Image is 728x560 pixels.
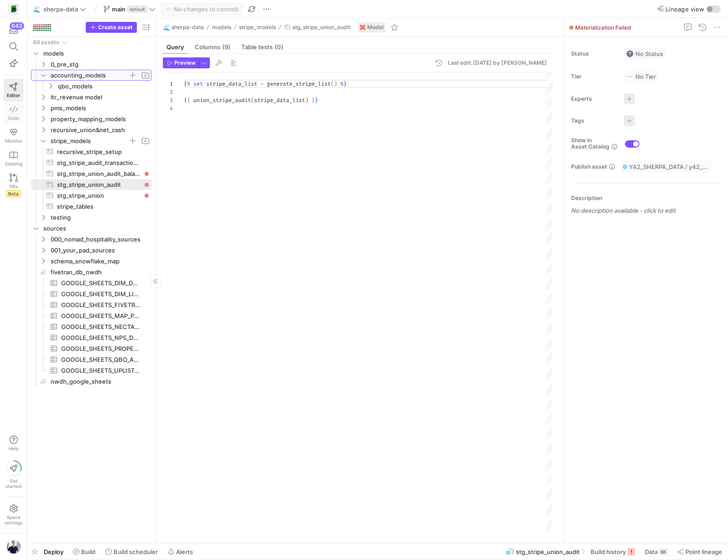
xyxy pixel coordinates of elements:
span: GOOGLE_SHEETS_DIM_DATE​​​​​​​​​ [61,278,141,288]
span: No Status [626,50,663,57]
span: Point lineage [686,548,722,555]
span: Status [571,51,617,57]
span: } [312,97,315,104]
span: Lineage view [666,5,704,13]
span: recursive_stripe_setup​​​​​​​​​​ [57,147,141,157]
span: 000_nomad_hospitality_sources [51,234,150,245]
div: Press SPACE to select this row. [31,48,151,59]
a: GOOGLE_SHEETS_FIVETRAN_AUDIT​​​​​​​​​ [31,299,151,310]
a: https://storage.googleapis.com/y42-prod-data-exchange/images/8zH7NGsoioThIsGoE9TeuKf062YnnTrmQ10g... [4,1,23,17]
span: models [212,24,231,31]
div: Press SPACE to select this row. [31,92,151,103]
span: stripe_models [51,136,128,146]
span: ) [334,80,337,87]
span: % [340,80,343,87]
span: Create asset [98,24,133,31]
span: ( [331,80,334,87]
span: nwdh_google_sheets​​​​​​​​ [51,376,150,387]
div: 6K [660,548,667,555]
a: stg_stripe_union_audit_balance​​​​​​​​​​ [31,168,151,179]
span: sources [43,223,150,234]
span: property_mapping_models [51,114,150,124]
a: Editor [4,79,23,102]
a: Monitor [4,124,23,147]
span: GOOGLE_SHEETS_DIM_LISTING_MAP​​​​​​​​​ [61,289,141,299]
span: Query [166,44,184,50]
span: qbo_models [58,81,150,92]
span: stripe_data_list [254,97,305,104]
span: GOOGLE_SHEETS_MAP_PROPERTY_MAPPING​​​​​​​​​ [61,311,141,321]
button: stg_stripe_union_audit [282,22,353,33]
button: https://storage.googleapis.com/y42-prod-data-exchange/images/Zw5nrXaob3ONa4BScmSjND9Lv23l9CySrx8m... [4,537,23,556]
span: Beta [6,190,21,197]
div: Press SPACE to select this row. [31,124,151,135]
p: No description available - click to edit [571,207,724,214]
p: Description [571,195,724,201]
div: Press SPACE to select this row. [31,321,151,332]
div: Press SPACE to select this row. [31,376,151,387]
a: GOOGLE_SHEETS_PROPERTY_DATA​​​​​​​​​ [31,343,151,354]
span: stripe_models [239,24,276,31]
span: default [127,5,147,13]
a: Catalog [4,147,23,170]
button: maindefault [101,3,158,15]
div: Press SPACE to select this row. [31,59,151,70]
span: { [187,97,190,104]
a: stg_stripe_audit_transaction_list​​​​​​​​​​ [31,157,151,168]
span: Help [8,446,19,451]
span: models [43,48,150,59]
div: Press SPACE to select this row. [31,135,151,146]
button: Alerts [164,544,197,560]
button: Y42_SHERPA_DATA / y42_sherpa_data_main / STG_STRIPE_UNION_AUDIT [620,161,712,173]
a: GOOGLE_SHEETS_MAP_PROPERTY_MAPPING​​​​​​​​​ [31,310,151,321]
span: (9) [222,44,230,50]
span: sherpa-data [172,24,204,31]
span: accounting_models [51,70,128,81]
span: stg_stripe_audit_transaction_list​​​​​​​​​​ [57,158,141,168]
button: Build scheduler [101,544,162,560]
span: 0_pre_stg [51,59,150,70]
div: Press SPACE to select this row. [31,267,151,277]
span: stripe_data_list [206,80,257,87]
span: stripe_tables​​​​​​​​​​ [57,201,141,212]
a: GOOGLE_SHEETS_NECTAR_LOANS​​​​​​​​​ [31,321,151,332]
span: Build [81,548,95,555]
a: Spacesettings [4,500,23,529]
div: Press SPACE to select this row. [31,354,151,365]
div: Last edit: [DATE] by [PERSON_NAME] [448,60,547,66]
img: https://storage.googleapis.com/y42-prod-data-exchange/images/8zH7NGsoioThIsGoE9TeuKf062YnnTrmQ10g... [9,5,18,14]
button: models [210,22,234,33]
span: Model [367,24,384,31]
span: Data [645,548,658,555]
span: PRs [10,184,18,189]
a: GOOGLE_SHEETS_QBO_ACCOUNT_MAPPING_NEW​​​​​​​​​ [31,354,151,365]
span: Experts [571,96,617,102]
div: 643 [10,22,24,30]
span: stg_stripe_union_audit [516,548,580,555]
span: generate_stripe_list [267,80,331,87]
img: undefined [360,25,365,30]
a: fivetran_db_nwdh​​​​​​​​ [31,267,151,277]
img: No tier [626,73,634,80]
a: GOOGLE_SHEETS_NPS_DATA​​​​​​​​​ [31,332,151,343]
span: schema_snowflake_map [51,256,150,267]
div: Press SPACE to select this row. [31,277,151,288]
button: Create asset [86,22,137,33]
div: Press SPACE to select this row. [31,299,151,310]
span: Build history [591,548,626,555]
div: Press SPACE to select this row. [31,103,151,113]
div: Press SPACE to select this row. [31,190,151,201]
div: 3 [163,96,173,104]
span: % [187,80,190,87]
span: (0) [275,44,283,50]
img: No status [626,50,634,57]
span: recursive_union&net_cash [51,125,150,135]
div: Press SPACE to select this row. [31,288,151,299]
div: Press SPACE to select this row. [31,343,151,354]
div: Press SPACE to select this row. [31,37,151,48]
button: Data6K [641,544,671,560]
button: stripe_models [237,22,278,33]
span: sherpa-data [43,5,78,13]
span: GOOGLE_SHEETS_NPS_DATA​​​​​​​​​ [61,333,141,343]
span: testing [51,212,150,223]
